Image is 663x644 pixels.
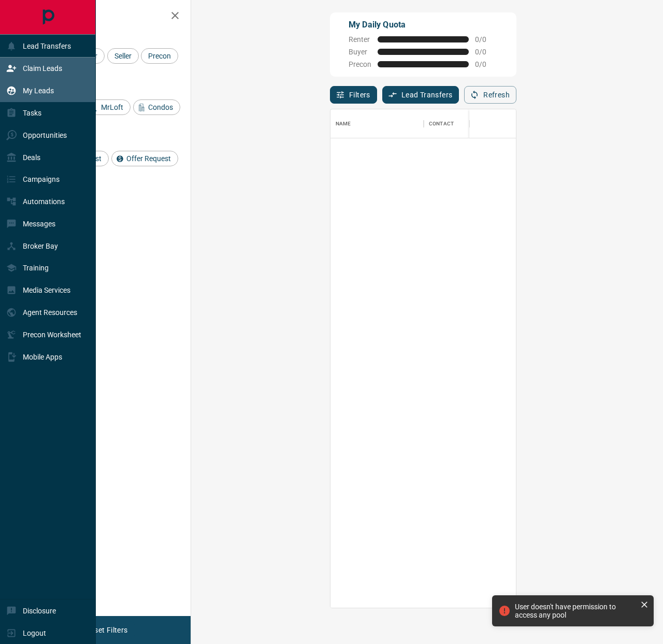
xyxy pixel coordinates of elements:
[464,86,516,104] button: Refresh
[349,48,371,56] span: Buyer
[145,52,175,60] span: Precon
[97,103,127,111] span: MrLoft
[475,60,498,68] span: 0 / 0
[429,109,454,138] div: Contact
[330,86,377,104] button: Filters
[515,603,636,619] div: User doesn't have permission to access any pool
[123,154,175,163] span: Offer Request
[111,151,178,166] div: Offer Request
[86,99,131,115] div: MrLoft
[79,621,134,639] button: Reset Filters
[475,48,498,56] span: 0 / 0
[349,60,371,68] span: Precon
[336,109,351,138] div: Name
[133,99,180,115] div: Condos
[424,109,507,138] div: Contact
[349,19,498,31] p: My Daily Quota
[145,103,177,111] span: Condos
[141,48,178,64] div: Precon
[111,52,135,60] span: Seller
[349,35,371,44] span: Renter
[330,109,424,138] div: Name
[382,86,459,104] button: Lead Transfers
[107,48,139,64] div: Seller
[33,10,180,23] h2: Filters
[475,35,498,44] span: 0 / 0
